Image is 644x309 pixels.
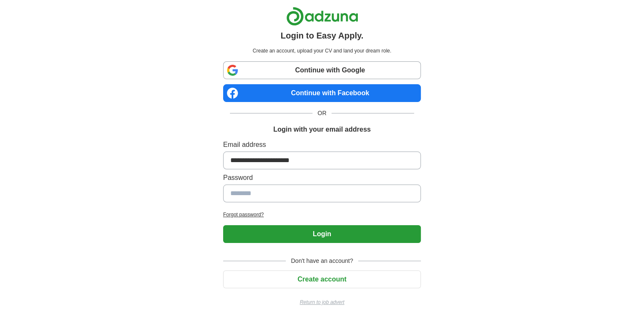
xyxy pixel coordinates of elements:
[223,276,421,283] a: Create account
[286,257,358,265] span: Don't have an account?
[223,173,421,183] label: Password
[223,298,421,306] a: Return to job advert
[223,140,421,150] label: Email address
[312,109,332,118] span: OR
[223,270,421,288] button: Create account
[223,225,421,243] button: Login
[223,61,421,79] a: Continue with Google
[273,124,370,135] h1: Login with your email address
[286,7,358,26] img: Adzuna logo
[281,29,364,42] h1: Login to Easy Apply.
[225,47,419,55] p: Create an account, upload your CV and land your dream role.
[223,84,421,102] a: Continue with Facebook
[223,211,421,218] a: Forgot password?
